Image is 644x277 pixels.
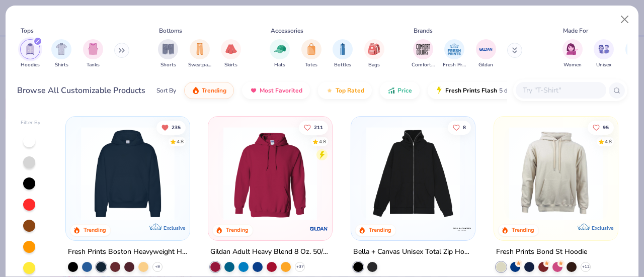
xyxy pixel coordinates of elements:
[210,246,330,258] div: Gildan Adult Heavy Blend 8 Oz. 50/50 Hooded Sweatshirt
[448,120,471,134] button: Like
[364,39,384,69] div: filter for Bags
[368,43,379,55] img: Bags Image
[314,125,324,130] span: 211
[447,42,462,57] img: Fresh Prints Image
[76,127,180,220] img: e7e0bff8-7a70-4152-9051-29bd1ec4a818
[188,39,211,69] button: filter button
[225,43,237,55] img: Skirts Image
[188,61,211,69] span: Sweatpants
[160,61,176,69] span: Shorts
[435,86,443,95] img: flash.gif
[21,26,34,35] div: Tops
[598,43,610,55] img: Unisex Image
[443,39,466,69] div: filter for Fresh Prints
[184,82,234,99] button: Trending
[319,138,327,145] div: 4.8
[156,120,186,134] button: Unlike
[478,42,494,57] img: Gildan Image
[218,127,322,220] img: 01756b78-01f6-4cc6-8d8a-3c30c1a0c8ac
[270,39,290,69] button: filter button
[221,39,241,69] button: filter button
[68,246,188,258] div: Fresh Prints Boston Heavyweight Hoodie
[588,120,614,134] button: Like
[163,225,185,231] span: Exclusive
[334,61,351,69] span: Bottles
[562,39,583,69] div: filter for Women
[271,26,303,35] div: Accessories
[562,39,583,69] button: filter button
[443,61,466,69] span: Fresh Prints
[21,61,40,69] span: Hoodies
[192,86,200,95] img: trending.gif
[380,82,420,99] button: Price
[155,264,160,270] span: + 9
[188,39,211,69] div: filter for Sweatpants
[361,127,465,220] img: b1a53f37-890a-4b9a-8962-a1b7c70e022e
[156,86,176,95] div: Sort By
[412,39,435,69] div: filter for Comfort Colors
[17,84,145,97] div: Browse All Customizable Products
[567,43,578,55] img: Women Image
[478,61,493,69] span: Gildan
[476,39,496,69] button: filter button
[412,61,435,69] span: Comfort Colors
[476,39,496,69] div: filter for Gildan
[159,26,182,35] div: Bottoms
[594,39,614,69] button: filter button
[301,39,321,69] button: filter button
[194,43,205,55] img: Sweatpants Image
[318,82,372,99] button: Top Rated
[333,39,353,69] div: filter for Bottles
[596,61,611,69] span: Unisex
[260,86,302,95] span: Most Favorited
[25,43,36,55] img: Hoodies Image
[250,86,258,95] img: most_fav.gif
[333,39,353,69] button: filter button
[87,61,100,69] span: Tanks
[504,127,608,220] img: 8f478216-4029-45fd-9955-0c7f7b28c4ae
[296,264,304,270] span: + 37
[177,138,184,145] div: 4.8
[336,86,364,95] span: Top Rated
[603,125,609,130] span: 95
[51,39,71,69] div: filter for Shirts
[337,43,348,55] img: Bottles Image
[83,39,103,69] div: filter for Tanks
[224,61,237,69] span: Skirts
[309,219,329,239] img: Gildan logo
[221,39,241,69] div: filter for Skirts
[88,43,99,55] img: Tanks Image
[301,39,321,69] div: filter for Totes
[83,39,103,69] button: filter button
[499,85,536,97] span: 5 day delivery
[463,125,466,130] span: 8
[55,61,68,69] span: Shirts
[443,39,466,69] button: filter button
[412,39,435,69] button: filter button
[615,10,634,29] button: Close
[274,61,285,69] span: Hats
[592,225,613,231] span: Exclusive
[326,86,334,95] img: TopRated.gif
[353,246,473,258] div: Bella + Canvas Unisex Total Zip Hoodie
[202,86,226,95] span: Trending
[416,42,431,57] img: Comfort Colors Image
[51,39,71,69] button: filter button
[299,120,329,134] button: Like
[56,43,67,55] img: Shirts Image
[496,246,587,258] div: Fresh Prints Bond St Hoodie
[368,61,380,69] span: Bags
[158,39,178,69] button: filter button
[414,26,433,35] div: Brands
[163,43,174,55] img: Shorts Image
[21,119,41,127] div: Filter By
[172,125,181,130] span: 235
[20,39,40,69] div: filter for Hoodies
[428,82,544,99] button: Fresh Prints Flash5 day delivery
[242,82,310,99] button: Most Favorited
[306,43,317,55] img: Totes Image
[158,39,178,69] div: filter for Shorts
[397,86,412,95] span: Price
[305,61,317,69] span: Totes
[179,127,283,220] img: d4a37e75-5f2b-4aef-9a6e-23330c63bbc0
